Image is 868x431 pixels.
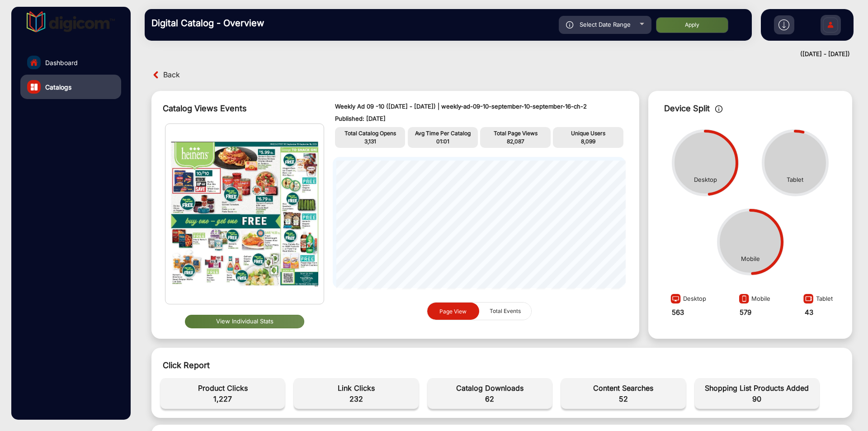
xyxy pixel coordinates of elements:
span: Product Clicks [165,383,280,393]
img: img [165,124,324,304]
span: 62 [432,393,547,404]
div: Desktop [668,291,706,308]
div: Mobile [741,255,760,264]
div: ([DATE] - [DATE]) [136,50,850,59]
p: Avg Time Per Catalog [410,129,476,137]
img: image [736,293,751,308]
img: Sign%20Up.svg [821,10,840,42]
img: vmg-logo [27,11,115,32]
img: home [30,58,38,66]
span: Content Searches [566,383,681,393]
button: Total Events [479,303,531,320]
div: Click Report [163,359,841,371]
img: image [801,293,816,308]
div: Mobile [736,291,770,308]
img: h2download.svg [778,19,789,30]
span: 3,131 [364,138,376,145]
span: Catalog Downloads [432,383,547,393]
img: back arrow [151,70,161,80]
span: Total Events [484,303,526,320]
span: 01:01 [436,138,449,145]
div: Desktop [694,175,717,185]
h3: Digital Catalog - Overview [151,18,278,28]
img: catalog [31,84,38,90]
span: Back [163,68,180,82]
span: Select Date Range [580,21,631,28]
span: 8,099 [581,138,595,145]
span: 52 [566,393,681,404]
div: Tablet [787,175,803,185]
span: Link Clicks [298,383,414,393]
span: Shopping List Products Added [699,383,815,393]
p: Total Catalog Opens [337,129,403,137]
span: 82,087 [507,138,524,145]
p: Weekly Ad 09 -10 ([DATE] - [DATE]) | weekly-ad-09-10-september-10-september-16-ch-2 [335,102,623,111]
span: Catalogs [45,82,71,92]
mat-button-toggle-group: graph selection [427,302,532,321]
strong: 43 [805,308,813,317]
span: Device Split [664,104,710,113]
button: View Individual Stats [185,315,304,328]
strong: 563 [672,308,684,317]
div: event-details-1 [156,374,848,413]
img: icon [715,105,723,113]
p: Total Page Views [482,129,548,137]
span: 232 [298,393,414,404]
span: Dashboard [45,58,78,67]
span: Page View [439,308,467,314]
button: Apply [656,17,728,33]
p: Unique Users [555,129,621,137]
div: Catalog Views Events [163,102,317,114]
span: 90 [699,393,815,404]
a: Dashboard [20,50,121,75]
p: Published: [DATE] [335,114,623,123]
a: Catalogs [20,75,121,99]
img: icon [566,21,574,28]
div: Tablet [801,291,833,308]
span: 1,227 [165,393,280,404]
strong: 579 [740,308,751,317]
img: image [668,293,683,308]
button: Page View [427,303,479,320]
